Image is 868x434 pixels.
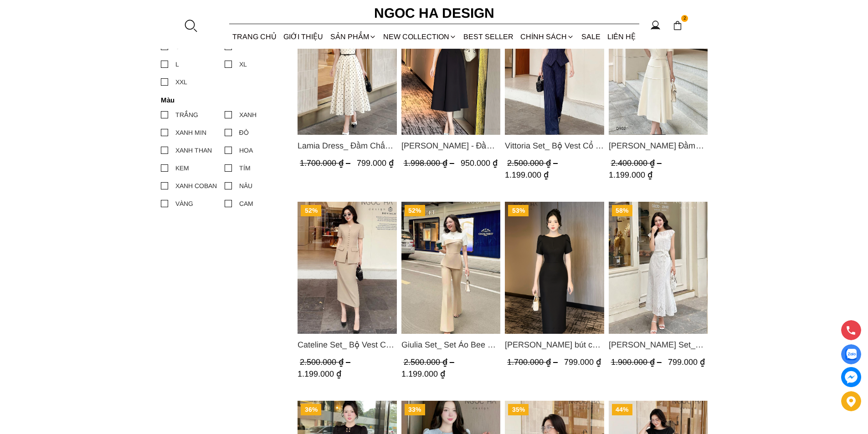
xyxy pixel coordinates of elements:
div: XANH MIN [175,128,206,138]
a: Ngoc Ha Design [366,2,503,24]
div: VÀNG [175,199,193,209]
a: Product image - Cateline Set_ Bộ Vest Cổ V Đính Cúc Nhí Chân Váy Bút Chì BJ127 [298,202,397,334]
span: Vittoria Set_ Bộ Vest Cổ V Quần Suông Kẻ Sọc BQ013 [505,139,604,152]
img: Alice Dress_Đầm bút chì ,tay nụ hồng ,bồng đầu tay màu đen D727 [505,202,604,334]
span: Cateline Set_ Bộ Vest Cổ V Đính Cúc Nhí Chân Váy Bút Chì BJ127 [298,338,397,351]
img: Display image [845,349,857,360]
img: Cateline Set_ Bộ Vest Cổ V Đính Cúc Nhí Chân Váy Bút Chì BJ127 [298,202,397,334]
div: TÍM [239,163,251,173]
span: 2.500.000 ₫ [507,158,560,168]
span: 950.000 ₫ [460,158,497,168]
span: [PERSON_NAME] Set_ Bộ Ren Áo Sơ Mi Vai Chờm Chân Váy Đuôi Cá Màu Trắng BJ139 [608,338,708,351]
a: SALE [578,25,604,49]
img: Vittoria Set_ Bộ Vest Cổ V Quần Suông Kẻ Sọc BQ013 [505,3,604,135]
span: 799.000 ₫ [564,357,601,367]
a: Display image [841,344,861,364]
a: Link to Cateline Set_ Bộ Vest Cổ V Đính Cúc Nhí Chân Váy Bút Chì BJ127 [298,338,397,351]
div: XANH [239,110,257,120]
span: 2.400.000 ₫ [611,158,663,168]
div: SẢN PHẨM [327,25,380,49]
img: Giulia Set_ Set Áo Bee Mix Cổ Trắng Đính Cúc Quần Loe BQ014 [401,202,500,334]
span: Giulia Set_ Set Áo Bee Mix Cổ Trắng Đính Cúc Quần Loe BQ014 [401,338,500,351]
a: Product image - Giulia Set_ Set Áo Bee Mix Cổ Trắng Đính Cúc Quần Loe BQ014 [401,202,500,334]
span: 1.199.000 ₫ [401,369,445,378]
img: Isabella Set_ Bộ Ren Áo Sơ Mi Vai Chờm Chân Váy Đuôi Cá Màu Trắng BJ139 [608,202,708,334]
span: 1.998.000 ₫ [403,158,456,168]
a: Link to Giulia Set_ Set Áo Bee Mix Cổ Trắng Đính Cúc Quần Loe BQ014 [401,338,500,351]
div: XANH THAN [175,145,212,155]
span: [PERSON_NAME] Đầm Cổ Vest Cài Hoa Tùng May Gân Nổi Kèm Đai Màu Bee D952 [608,139,708,152]
a: Link to Isabella Set_ Bộ Ren Áo Sơ Mi Vai Chờm Chân Váy Đuôi Cá Màu Trắng BJ139 [608,338,708,351]
a: Product image - Vittoria Set_ Bộ Vest Cổ V Quần Suông Kẻ Sọc BQ013 [505,3,604,135]
span: 2.500.000 ₫ [403,357,456,367]
a: Link to Alice Dress_Đầm bút chì ,tay nụ hồng ,bồng đầu tay màu đen D727 [505,338,604,351]
a: GIỚI THIỆU [280,25,327,49]
span: [PERSON_NAME] - Đầm Vest Dáng Xòe Kèm Đai D713 [401,139,500,152]
span: 1.900.000 ₫ [611,357,663,367]
a: Link to Irene Dress - Đầm Vest Dáng Xòe Kèm Đai D713 [401,139,500,152]
h4: Màu [161,96,282,104]
img: Lamia Dress_ Đầm Chấm Bi Cổ Vest Màu Kem D1003 [298,3,397,135]
a: Product image - Irene Dress - Đầm Vest Dáng Xòe Kèm Đai D713 [401,3,500,135]
div: KEM [175,163,189,173]
a: Link to Louisa Dress_ Đầm Cổ Vest Cài Hoa Tùng May Gân Nổi Kèm Đai Màu Bee D952 [608,139,708,152]
span: 2.500.000 ₫ [300,357,353,367]
div: NÂU [239,181,252,191]
div: Chính sách [517,25,578,49]
a: TRANG CHỦ [229,25,280,49]
img: Louisa Dress_ Đầm Cổ Vest Cài Hoa Tùng May Gân Nổi Kèm Đai Màu Bee D952 [608,3,708,135]
a: Product image - Isabella Set_ Bộ Ren Áo Sơ Mi Vai Chờm Chân Váy Đuôi Cá Màu Trắng BJ139 [608,202,708,334]
span: 799.000 ₫ [357,158,394,168]
a: Product image - Alice Dress_Đầm bút chì ,tay nụ hồng ,bồng đầu tay màu đen D727 [505,202,604,334]
a: Product image - Lamia Dress_ Đầm Chấm Bi Cổ Vest Màu Kem D1003 [298,3,397,135]
span: 1.199.000 ₫ [505,170,549,179]
a: Product image - Louisa Dress_ Đầm Cổ Vest Cài Hoa Tùng May Gân Nổi Kèm Đai Màu Bee D952 [608,3,708,135]
span: 799.000 ₫ [668,357,704,367]
span: 1.199.000 ₫ [608,170,652,179]
div: L [175,59,179,69]
span: 2 [681,15,688,22]
div: CAM [239,199,253,209]
div: XANH COBAN [175,181,217,191]
div: XL [239,59,247,69]
div: TRẮNG [175,110,198,120]
span: Lamia Dress_ Đầm Chấm Bi Cổ Vest Màu Kem D1003 [298,139,397,152]
div: XXL [175,77,187,87]
a: messenger [841,367,861,387]
span: 1.199.000 ₫ [298,369,341,378]
img: img-CART-ICON-ksit0nf1 [673,20,683,31]
a: NEW COLLECTION [380,25,460,49]
img: Irene Dress - Đầm Vest Dáng Xòe Kèm Đai D713 [401,3,500,135]
div: ĐỎ [239,128,249,138]
a: LIÊN HỆ [604,25,639,49]
span: 1.700.000 ₫ [300,158,353,168]
a: Link to Lamia Dress_ Đầm Chấm Bi Cổ Vest Màu Kem D1003 [298,139,397,152]
span: [PERSON_NAME] bút chì ,tay nụ hồng ,bồng đầu tay màu đen D727 [505,338,604,351]
div: HOA [239,145,253,155]
span: 1.700.000 ₫ [507,357,560,367]
a: Link to Vittoria Set_ Bộ Vest Cổ V Quần Suông Kẻ Sọc BQ013 [505,139,604,152]
a: BEST SELLER [460,25,517,49]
